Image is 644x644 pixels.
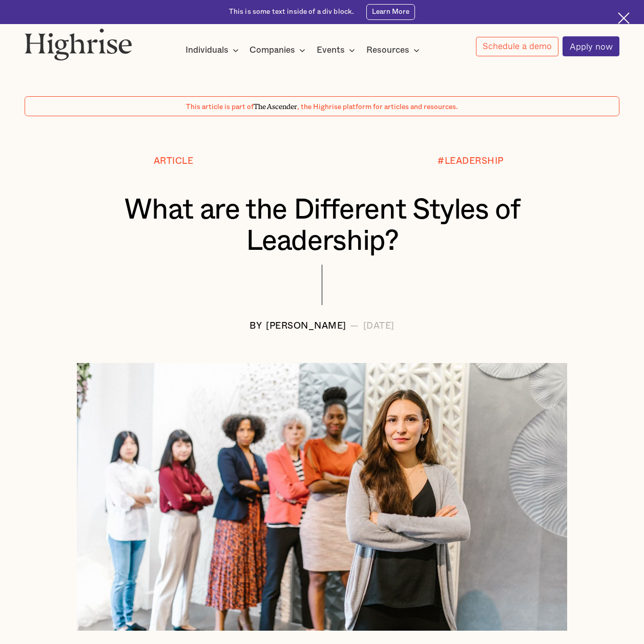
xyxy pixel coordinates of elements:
[618,12,630,24] img: Cross icon
[250,321,262,331] div: BY
[366,44,409,56] div: Resources
[266,321,346,331] div: [PERSON_NAME]
[363,321,394,331] div: [DATE]
[250,44,295,56] div: Companies
[438,156,504,166] div: #LEADERSHIP
[154,156,194,166] div: Article
[250,44,308,56] div: Companies
[185,44,242,56] div: Individuals
[229,7,355,17] div: This is some text inside of a div block.
[366,44,423,56] div: Resources
[185,44,228,56] div: Individuals
[186,103,254,111] span: This article is part of
[563,36,619,56] a: Apply now
[317,44,358,56] div: Events
[77,363,567,631] img: A group of leaders posing.
[297,103,458,111] span: , the Highrise platform for articles and resources.
[317,44,345,56] div: Events
[25,28,132,60] img: Highrise logo
[350,321,359,331] div: —
[254,101,297,109] span: The Ascender
[366,4,415,19] a: Learn More
[476,37,559,56] a: Schedule a demo
[50,195,595,257] h1: What are the Different Styles of Leadership?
